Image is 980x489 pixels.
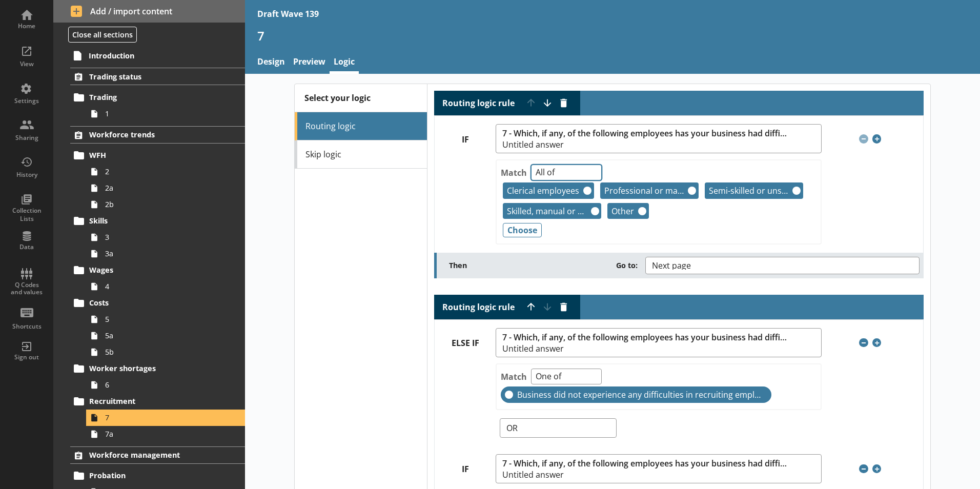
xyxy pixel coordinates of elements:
[75,147,245,213] li: WFH22a2b
[503,203,589,219] span: Skilled, manual or technical employees
[86,278,245,295] a: 4
[9,322,45,331] div: Shortcuts
[86,229,245,246] a: 3
[449,260,645,270] label: Then
[9,171,45,179] div: History
[503,223,542,237] button: Choose
[89,450,215,460] span: Workforce management
[502,344,788,353] span: Untitled answer
[86,164,245,180] a: 2
[89,72,215,81] span: Trading status
[105,380,219,390] span: 6
[70,446,245,464] a: Workforce management
[70,295,245,311] a: Costs
[105,109,219,118] span: 1
[496,328,821,357] button: 7 - Which, if any, of the following employees has your business had difficulties recruiting in [D...
[105,167,219,176] span: 2
[89,298,215,308] span: Costs
[616,260,638,270] span: Go to:
[652,261,707,270] span: Next page
[105,331,219,340] span: 5a
[89,130,215,139] span: Workforce trends
[70,126,245,144] a: Workforce trends
[295,140,427,169] a: Skip logic
[9,97,45,105] div: Settings
[86,106,245,122] a: 1
[70,360,245,377] a: Worker shortages
[89,471,215,480] span: Probation
[89,216,215,226] span: Skills
[257,8,319,19] div: Draft Wave 139
[9,134,45,142] div: Sharing
[9,22,45,30] div: Home
[75,89,245,122] li: Trading1
[501,371,527,382] label: Match
[105,347,219,357] span: 5b
[105,183,219,193] span: 2a
[435,464,496,475] label: IF
[86,328,245,344] a: 5a
[70,467,245,484] a: Probation
[86,180,245,196] a: 2a
[502,129,788,138] span: 7 - Which, if any, of the following employees has your business had difficulties recruiting in [D...
[89,265,215,275] span: Wages
[9,60,45,68] div: View
[86,344,245,360] a: 5b
[86,246,245,262] a: 3a
[89,363,215,373] span: Worker shortages
[105,199,219,209] span: 2b
[105,429,219,439] span: 7a
[75,360,245,393] li: Worker shortages6
[9,243,45,251] div: Data
[289,52,330,74] a: Preview
[75,213,245,262] li: Skills33a
[105,281,219,291] span: 4
[75,295,245,360] li: Costs55a5b
[53,68,245,121] li: Trading statusTrading1
[75,393,245,442] li: Recruitment77a
[68,27,137,43] button: Close all sections
[86,426,245,442] a: 7a
[503,182,582,199] span: Clerical employees
[89,396,215,406] span: Recruitment
[556,95,572,111] button: Delete routing rule
[86,377,245,393] a: 6
[607,203,637,219] span: Other
[71,6,228,17] span: Add / import content
[496,454,821,483] button: 7 - Which, if any, of the following employees has your business had difficulties recruiting in [D...
[330,52,359,74] a: Logic
[556,299,572,315] button: Delete routing rule
[75,262,245,295] li: Wages4
[70,89,245,106] a: Trading
[517,390,763,400] span: Business did not experience any difficulties in recruiting employees
[442,98,515,109] label: Routing logic rule
[70,47,245,64] a: Introduction
[86,196,245,213] a: 2b
[70,393,245,410] a: Recruitment
[9,353,45,361] div: Sign out
[295,84,427,112] div: Select your logic
[86,311,245,328] a: 5
[70,262,245,278] a: Wages
[105,413,219,422] span: 7
[86,410,245,426] a: 7
[53,126,245,442] li: Workforce trendsWFH22a2bSkills33aWages4Costs55a5bWorker shortages6Recruitment77a
[502,140,788,149] span: Untitled answer
[9,281,45,296] div: Q Codes and values
[502,333,788,342] span: 7 - Which, if any, of the following employees has your business had difficulties recruiting in [D...
[70,213,245,229] a: Skills
[539,95,556,111] button: Move rule down
[105,314,219,324] span: 5
[257,28,968,44] h1: 7
[442,302,515,313] label: Routing logic rule
[435,338,496,349] label: ELSE IF
[705,182,791,199] span: Semi-skilled or unskilled employees
[435,134,496,145] label: IF
[502,471,788,479] span: Untitled answer
[501,167,527,178] label: Match
[105,232,219,242] span: 3
[89,51,215,60] span: Introduction
[502,459,788,468] span: 7 - Which, if any, of the following employees has your business had difficulties recruiting in [D...
[70,147,245,164] a: WFH
[89,92,215,102] span: Trading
